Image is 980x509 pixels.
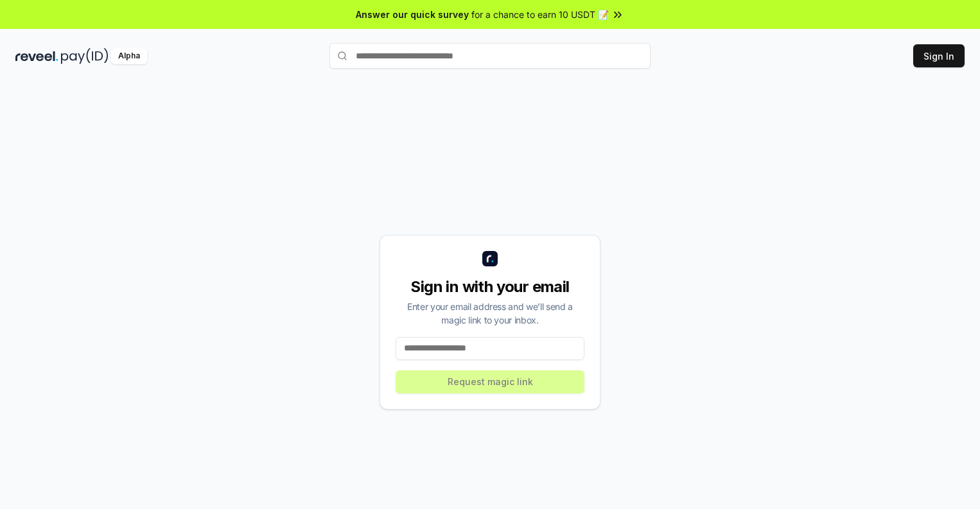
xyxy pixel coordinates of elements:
[396,300,584,327] div: Enter your email address and we’ll send a magic link to your inbox.
[15,48,58,64] img: reveel_dark
[913,44,965,67] button: Sign In
[356,8,469,21] span: Answer our quick survey
[482,251,498,266] img: logo_small
[396,277,584,297] div: Sign in with your email
[471,8,609,21] span: for a chance to earn 10 USDT 📝
[61,48,109,64] img: pay_id
[111,48,147,64] div: Alpha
